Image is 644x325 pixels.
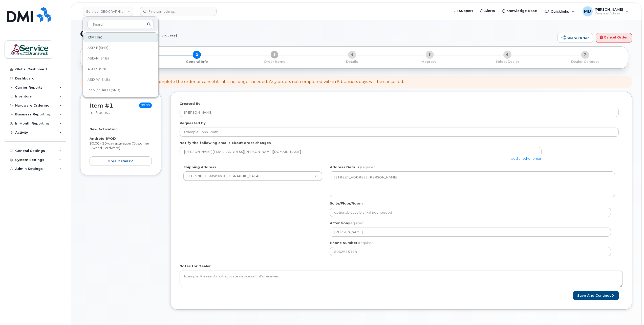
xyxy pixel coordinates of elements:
[88,88,120,93] span: DAAF/DNRED (SNB)
[180,140,271,145] label: Notify the following emails about order changes
[511,156,542,160] a: add another email
[330,165,359,170] label: Address Details
[88,67,109,72] span: ASD-S (SNB)
[180,264,211,269] label: Notes for Dealer
[90,110,110,115] small: in process
[88,56,109,61] span: ASD-N (SNB)
[83,85,158,95] a: DAAF/DNRED (SNB)
[90,136,116,140] strong: Android BYOD
[83,53,158,64] a: ASD-N (SNB)
[180,147,542,156] input: Example: john@appleseed.com
[85,79,404,85] div: Your order is not complete. Please complete the order or cancel it if it is no longer needed. Any...
[83,43,158,53] a: ASD-E (SNB)
[83,64,158,74] a: ASD-S (SNB)
[90,102,113,109] a: Item #1
[330,240,357,245] label: Phone Number
[139,103,152,108] span: $0.00
[90,127,118,131] strong: New Activation
[180,128,619,137] input: Example: John Smith
[180,101,200,106] label: Created By
[330,201,363,206] label: Suite/Floor/Room
[90,156,152,166] button: more details
[183,165,216,170] label: Shipping Address
[330,171,615,197] textarea: [STREET_ADDRESS][PERSON_NAME]
[330,221,364,226] label: Attention
[180,121,206,126] label: Requested By
[83,32,158,42] div: DMI Inc
[188,174,259,178] span: 11 - SNB-IT Services King's Square
[88,77,110,82] span: ASD-W (SNB)
[358,241,375,245] span: (required)
[330,208,611,217] input: optional, leave blank if not needed
[90,127,152,166] div: $0.00 - 30-day activation (Customer Owned Hardware)
[348,221,364,225] span: (required)
[88,20,154,29] input: Search
[573,291,619,300] button: Save and Continue
[184,172,322,181] a: 11 - SNB-IT Services [GEOGRAPHIC_DATA]
[83,75,158,85] a: ASD-W (SNB)
[156,29,177,37] small: (in process)
[360,165,377,169] span: (required)
[557,33,593,43] a: Share Order
[88,45,108,50] span: ASD-E (SNB)
[596,33,632,43] a: Cancel Order
[80,29,555,38] h1: Order No.301433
